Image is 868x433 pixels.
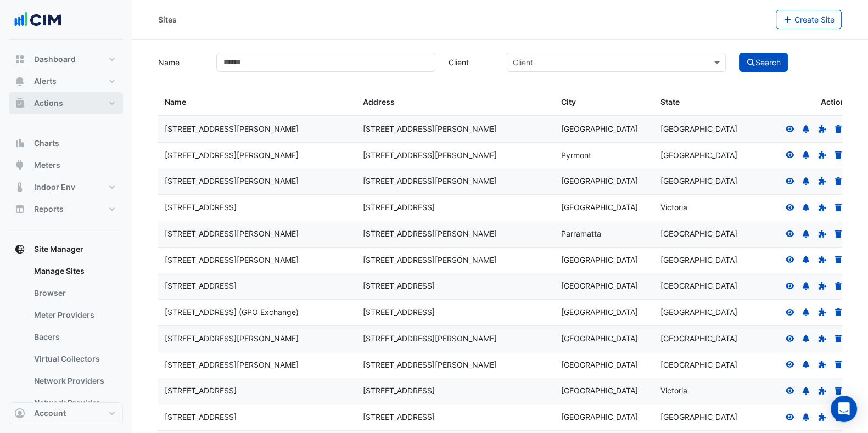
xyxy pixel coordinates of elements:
button: Indoor Env [9,176,123,198]
div: [STREET_ADDRESS][PERSON_NAME] [165,149,350,162]
div: [GEOGRAPHIC_DATA] [660,228,747,240]
div: [STREET_ADDRESS] [165,411,350,424]
div: [STREET_ADDRESS][PERSON_NAME] [363,333,548,345]
a: Meter Providers [25,304,123,326]
label: Name [152,53,210,72]
button: Account [9,402,123,424]
div: [GEOGRAPHIC_DATA] [660,149,747,162]
div: [STREET_ADDRESS][PERSON_NAME] [165,359,350,372]
app-icon: Dashboard [14,54,25,65]
div: [STREET_ADDRESS] [363,280,548,293]
a: Delete Site [833,124,843,133]
div: [STREET_ADDRESS][PERSON_NAME] [165,175,350,188]
div: [GEOGRAPHIC_DATA] [561,385,647,397]
div: Victoria [660,385,747,397]
div: [STREET_ADDRESS] [165,280,350,293]
a: Network Providers [25,370,123,392]
span: Alerts [34,76,57,87]
a: Delete Site [833,203,843,212]
div: [STREET_ADDRESS][PERSON_NAME] [165,254,350,267]
app-icon: Site Manager [14,244,25,255]
div: [GEOGRAPHIC_DATA] [561,123,647,136]
app-icon: Charts [14,138,25,149]
div: [STREET_ADDRESS][PERSON_NAME] [363,228,548,240]
button: Site Manager [9,238,123,260]
div: [GEOGRAPHIC_DATA] [561,306,647,319]
div: [STREET_ADDRESS] [165,385,350,397]
div: Parramatta [561,228,647,240]
span: Address [363,97,395,106]
button: Reports [9,198,123,220]
div: [GEOGRAPHIC_DATA] [561,254,647,267]
span: Site Manager [34,244,83,255]
div: [STREET_ADDRESS][PERSON_NAME] [165,333,350,345]
div: Open Intercom Messenger [831,396,857,422]
div: [GEOGRAPHIC_DATA] [561,333,647,345]
button: Actions [9,92,123,114]
button: Charts [9,132,123,154]
a: Delete Site [833,360,843,369]
div: [GEOGRAPHIC_DATA] [561,175,647,188]
div: [GEOGRAPHIC_DATA] [561,201,647,214]
span: State [660,97,680,106]
div: [STREET_ADDRESS] (GPO Exchange) [165,306,350,319]
a: Browser [25,282,123,304]
div: [GEOGRAPHIC_DATA] [561,280,647,293]
div: [GEOGRAPHIC_DATA] [660,280,747,293]
div: [STREET_ADDRESS] [165,201,350,214]
span: Meters [34,160,60,171]
a: Virtual Collectors [25,348,123,370]
div: Victoria [660,201,747,214]
div: [STREET_ADDRESS][PERSON_NAME] [165,228,350,240]
span: Indoor Env [34,182,75,193]
img: Company Logo [13,9,63,31]
span: Create Site [794,15,835,24]
button: Meters [9,154,123,176]
div: [STREET_ADDRESS][PERSON_NAME] [363,254,548,267]
a: Delete Site [833,229,843,238]
app-icon: Meters [14,160,25,171]
div: Sites [158,14,177,25]
app-icon: Reports [14,204,25,215]
div: [GEOGRAPHIC_DATA] [660,333,747,345]
span: Charts [34,138,59,149]
a: Delete Site [833,386,843,395]
a: Delete Site [833,281,843,290]
a: Delete Site [833,176,843,185]
div: Pyrmont [561,149,647,162]
div: [STREET_ADDRESS] [363,411,548,424]
span: Name [165,97,186,106]
div: [GEOGRAPHIC_DATA] [660,411,747,424]
div: [GEOGRAPHIC_DATA] [561,359,647,372]
span: Actions [34,98,63,109]
div: [GEOGRAPHIC_DATA] [660,254,747,267]
a: Delete Site [833,334,843,343]
app-icon: Actions [14,98,25,109]
div: [GEOGRAPHIC_DATA] [660,175,747,188]
div: [STREET_ADDRESS] [363,306,548,319]
div: [STREET_ADDRESS][PERSON_NAME] [363,175,548,188]
app-icon: Alerts [14,76,25,87]
span: Account [34,408,66,419]
span: Action [821,96,845,109]
span: Reports [34,204,64,215]
div: [GEOGRAPHIC_DATA] [561,411,647,424]
a: Bacers [25,326,123,348]
div: [GEOGRAPHIC_DATA] [660,306,747,319]
span: City [561,97,576,106]
div: [GEOGRAPHIC_DATA] [660,123,747,136]
button: Dashboard [9,48,123,70]
div: [STREET_ADDRESS][PERSON_NAME] [363,123,548,136]
div: [GEOGRAPHIC_DATA] [660,359,747,372]
a: Network Provider Plans [25,392,123,425]
a: Delete Site [833,150,843,160]
div: [STREET_ADDRESS][PERSON_NAME] [165,123,350,136]
app-icon: Indoor Env [14,182,25,193]
label: Client [442,53,500,72]
a: Manage Sites [25,260,123,282]
button: Search [739,53,788,72]
div: [STREET_ADDRESS] [363,385,548,397]
a: Delete Site [833,255,843,265]
a: Delete Site [833,307,843,317]
button: Create Site [776,10,842,29]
